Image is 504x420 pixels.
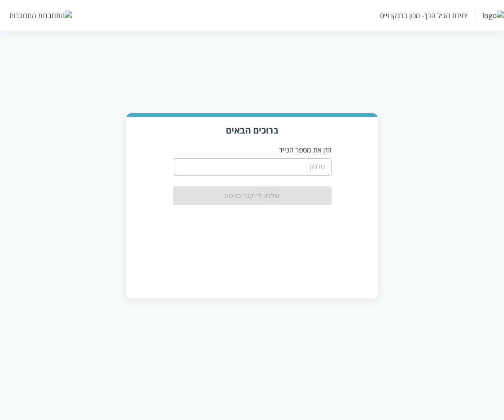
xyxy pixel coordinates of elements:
p: הזן את מספר הנייד [173,145,332,155]
h3: ברוכים הבאים [134,124,370,136]
img: logo [482,11,504,20]
div: התחברות [9,11,36,20]
img: התחברות [38,11,72,20]
div: יחידת הגיל הרך- מכון ברנקו וייס [380,11,468,20]
input: טלפון [173,158,332,176]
